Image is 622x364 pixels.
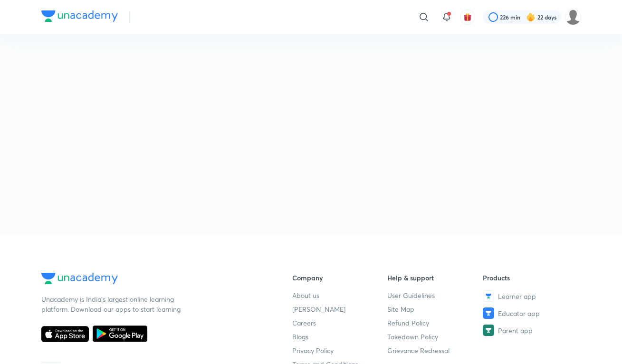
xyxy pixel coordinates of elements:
img: streak [526,12,536,22]
a: [PERSON_NAME] [292,304,388,314]
span: Educator app [498,308,540,318]
a: About us [292,290,388,300]
img: Company Logo [41,273,118,284]
a: Refund Policy [387,318,483,328]
p: Unacademy is India’s largest online learning platform. Download our apps to start learning [41,294,184,314]
a: Takedown Policy [387,332,483,342]
a: Grievance Redressal [387,345,483,355]
img: Educator app [483,307,494,319]
img: Learner app [483,290,494,302]
a: Learner app [483,290,578,302]
button: avatar [460,10,475,25]
h6: Help & support [387,273,483,283]
a: Parent app [483,325,578,336]
span: Parent app [498,326,533,335]
a: Company Logo [41,273,262,287]
img: Company Logo [41,10,118,22]
a: User Guidelines [387,290,483,300]
span: Careers [292,318,316,328]
a: Company Logo [41,10,118,24]
h6: Company [292,273,388,283]
img: Disha C [565,9,581,25]
span: Learner app [498,291,536,301]
img: avatar [463,13,472,21]
a: Privacy Policy [292,345,388,355]
a: Site Map [387,304,483,314]
a: Careers [292,318,388,328]
img: Parent app [483,325,494,336]
a: Educator app [483,307,578,319]
h6: Products [483,273,578,283]
a: Blogs [292,332,388,342]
